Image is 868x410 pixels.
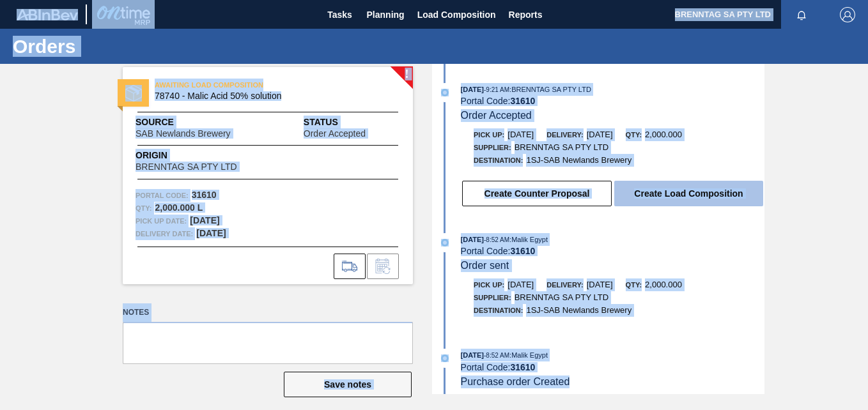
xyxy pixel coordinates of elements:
[196,228,226,238] strong: [DATE]
[367,7,405,22] span: Planning
[526,155,632,165] span: 1SJ-SAB Newlands Brewery
[461,246,764,256] div: Portal Code:
[136,149,268,162] span: Origin
[461,96,764,106] div: Portal Code:
[587,130,613,139] span: [DATE]
[474,131,504,139] span: Pick up:
[304,129,366,139] span: Order Accepted
[626,281,642,289] span: Qty:
[546,131,583,139] span: Delivery:
[136,215,187,227] span: Pick up Date:
[326,7,354,22] span: Tasks
[484,86,509,93] span: - 9:21 AM
[510,246,535,256] strong: 31610
[461,376,570,387] span: Purchase order Created
[509,236,548,243] span: : Malik Egypt
[334,254,366,279] div: Go to Load Composition
[509,351,548,359] span: : Malik Egypt
[441,89,449,96] img: atual
[17,9,78,20] img: TNhmsLtSVTkK8tSr43FrP2fwEKptu5GPRR3wAAAABJRU5ErkJggg==
[192,190,217,200] strong: 31610
[461,260,509,271] span: Order sent
[155,202,203,213] strong: 2,000.000 L
[461,86,484,93] span: [DATE]
[136,162,237,172] span: BRENNTAG SA PTY LTD
[546,281,583,289] span: Delivery:
[461,351,484,359] span: [DATE]
[474,294,511,301] span: Supplier:
[645,130,682,139] span: 2,000.000
[136,189,189,202] span: Portal Code:
[417,7,496,22] span: Load Composition
[441,239,449,247] img: atual
[510,96,535,106] strong: 31610
[587,280,613,289] span: [DATE]
[508,280,534,289] span: [DATE]
[461,362,764,372] div: Portal Code:
[155,79,334,91] span: AWAITING LOAD COMPOSITION
[484,352,509,359] span: - 8:52 AM
[123,303,413,322] label: Notes
[645,280,682,289] span: 2,000.000
[461,236,484,243] span: [DATE]
[136,227,193,240] span: Delivery Date:
[614,181,763,206] button: Create Load Composition
[367,254,399,279] div: Inform order change
[474,156,523,164] span: Destination:
[484,236,509,243] span: - 8:52 AM
[474,281,504,289] span: Pick up:
[840,7,855,22] img: Logout
[136,116,269,129] span: Source
[136,202,151,215] span: Qty :
[508,130,534,139] span: [DATE]
[526,305,632,315] span: 1SJ-SAB Newlands Brewery
[461,110,532,121] span: Order Accepted
[781,6,822,24] button: Notifications
[284,372,412,397] button: Save notes
[441,354,449,362] img: atual
[125,85,142,102] img: status
[515,292,608,302] span: BRENNTAG SA PTY LTD
[510,362,535,372] strong: 31610
[474,307,523,314] span: Destination:
[509,7,543,22] span: Reports
[462,181,612,206] button: Create Counter Proposal
[304,116,400,129] span: Status
[190,215,219,225] strong: [DATE]
[626,131,642,139] span: Qty:
[474,144,511,151] span: Supplier:
[509,86,591,93] span: : BRENNTAG SA PTY LTD
[136,129,231,139] span: SAB Newlands Brewery
[515,142,608,152] span: BRENNTAG SA PTY LTD
[155,91,387,101] span: 78740 - Malic Acid 50% solution
[13,39,240,54] h1: Orders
